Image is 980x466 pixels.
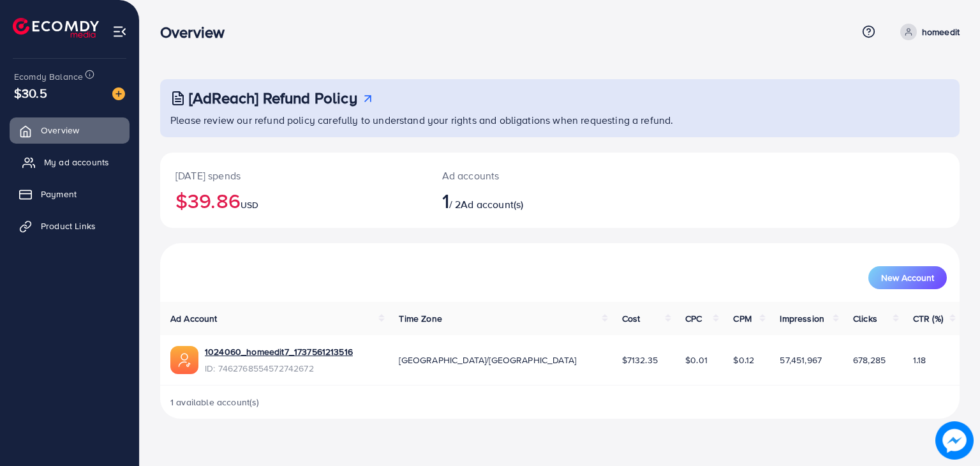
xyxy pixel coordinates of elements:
[10,149,130,175] a: My ad accounts
[205,345,353,358] a: 1024060_homeedit7_1737561213516
[442,168,611,183] p: Ad accounts
[913,354,926,366] span: 1.18
[442,188,611,213] h2: / 2
[160,23,235,41] h3: Overview
[780,312,824,325] span: Impression
[205,362,353,375] span: ID: 7462768554572742672
[170,112,952,128] p: Please review our refund policy carefully to understand your rights and obligations when requesti...
[14,70,83,83] span: Ecomdy Balance
[44,156,109,169] span: My ad accounts
[14,84,47,102] span: $30.5
[10,213,130,239] a: Product Links
[442,186,449,215] span: 1
[685,312,702,325] span: CPC
[853,312,877,325] span: Clicks
[913,312,943,325] span: CTR (%)
[10,181,130,207] a: Payment
[41,188,77,200] span: Payment
[868,266,947,289] button: New Account
[922,24,960,40] p: homeedit
[399,354,576,366] span: [GEOGRAPHIC_DATA]/[GEOGRAPHIC_DATA]
[935,421,974,460] img: image
[622,312,641,325] span: Cost
[189,89,357,107] h3: [AdReach] Refund Policy
[13,18,99,38] img: logo
[733,312,751,325] span: CPM
[881,273,934,282] span: New Account
[170,312,218,325] span: Ad Account
[622,354,658,366] span: $7132.35
[112,24,127,39] img: menu
[170,396,260,409] span: 1 available account(s)
[10,117,130,143] a: Overview
[895,24,960,40] a: homeedit
[241,199,258,211] span: USD
[780,354,822,366] span: 57,451,967
[853,354,886,366] span: 678,285
[41,124,79,137] span: Overview
[733,354,754,366] span: $0.12
[170,346,198,374] img: ic-ads-acc.e4c84228.svg
[112,87,125,100] img: image
[685,354,708,366] span: $0.01
[175,188,412,213] h2: $39.86
[461,197,523,211] span: Ad account(s)
[399,312,442,325] span: Time Zone
[175,168,412,183] p: [DATE] spends
[41,220,96,232] span: Product Links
